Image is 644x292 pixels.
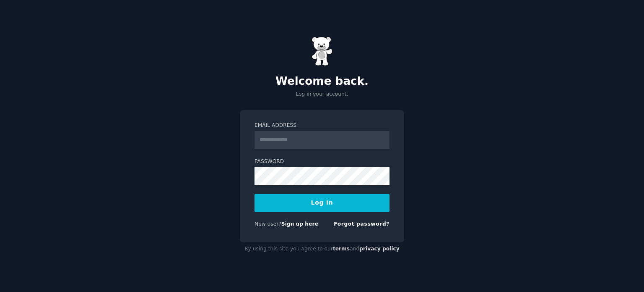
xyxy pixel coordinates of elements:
[359,246,400,252] a: privacy policy
[312,37,332,66] img: Gummy Bear
[240,75,404,88] h2: Welcome back.
[281,221,318,227] a: Sign up here
[254,158,390,166] label: Password
[254,122,390,129] label: Email Address
[334,221,390,227] a: Forgot password?
[333,246,350,252] a: terms
[254,194,390,212] button: Log In
[240,242,404,256] div: By using this site you agree to our and
[254,221,281,227] span: New user?
[240,91,404,98] p: Log in your account.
